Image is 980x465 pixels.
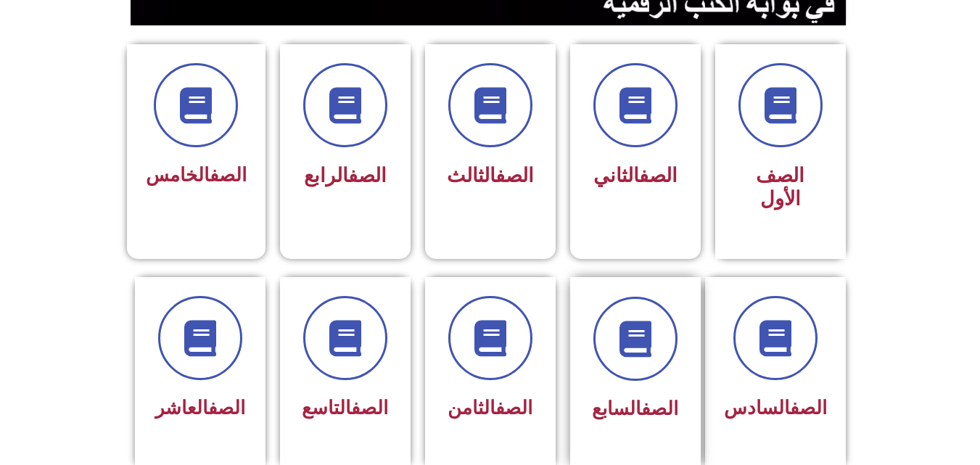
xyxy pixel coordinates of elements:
[351,397,388,419] a: الصف
[208,397,245,419] a: الصف
[495,164,534,187] a: الصف
[724,397,827,419] span: السادس
[495,397,532,419] a: الصف
[304,164,387,187] span: الرابع
[448,397,532,419] span: الثامن
[302,397,388,419] span: التاسع
[790,397,827,419] a: الصف
[756,164,804,210] span: الصف الأول
[348,164,387,187] a: الصف
[447,164,534,187] span: الثالث
[641,398,678,419] a: الصف
[592,398,678,419] span: السابع
[155,397,245,419] span: العاشر
[639,164,678,187] a: الصف
[593,164,678,187] span: الثاني
[210,164,247,186] a: الصف
[146,164,247,186] span: الخامس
